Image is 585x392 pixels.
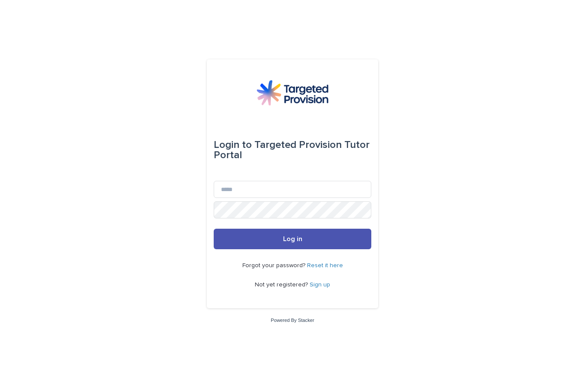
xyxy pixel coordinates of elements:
[214,140,252,150] span: Login to
[255,282,310,288] span: Not yet registered?
[310,282,330,288] a: Sign up
[283,236,302,242] span: Log in
[271,318,314,323] a: Powered By Stacker
[214,229,371,249] button: Log in
[214,133,371,167] div: Targeted Provision Tutor Portal
[242,262,307,268] span: Forgot your password?
[307,262,343,268] a: Reset it here
[257,80,328,106] img: M5nRWzHhSzIhMunXDL62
